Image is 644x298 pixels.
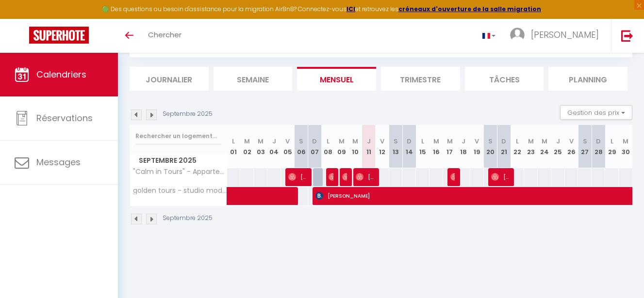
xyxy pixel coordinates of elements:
[510,28,525,42] img: ...
[389,125,403,168] th: 13
[407,137,412,146] abbr: D
[240,125,254,168] th: 02
[583,137,587,146] abbr: S
[511,125,524,168] th: 22
[347,5,355,13] a: ICI
[272,137,276,146] abbr: J
[148,30,182,40] span: Chercher
[538,125,551,168] th: 24
[36,156,81,168] span: Messages
[569,137,574,146] abbr: V
[578,125,592,168] th: 27
[141,19,189,53] a: Chercher
[295,125,308,168] th: 06
[281,125,295,168] th: 05
[376,125,389,168] th: 12
[312,137,317,146] abbr: D
[497,125,511,168] th: 21
[433,137,439,146] abbr: M
[501,137,506,146] abbr: D
[531,29,599,41] span: [PERSON_NAME]
[516,137,519,146] abbr: L
[342,168,347,186] span: [PERSON_NAME]
[348,125,362,168] th: 10
[288,168,306,186] span: [PERSON_NAME]
[163,110,213,119] p: Septembre 2025
[551,125,565,168] th: 25
[8,4,37,33] button: Ouvrir le widget de chat LiveChat
[623,137,628,146] abbr: M
[352,137,358,146] abbr: M
[308,125,322,168] th: 07
[367,137,371,146] abbr: J
[565,125,578,168] th: 26
[36,68,86,80] span: Calendriers
[299,137,303,146] abbr: S
[542,137,547,146] abbr: M
[429,125,443,168] th: 16
[163,214,213,223] p: Septembre 2025
[528,137,534,146] abbr: M
[380,137,384,146] abbr: V
[475,137,479,146] abbr: V
[297,67,376,91] li: Mensuel
[132,187,229,194] span: golden tours - studio moderne
[227,125,241,168] th: 01
[605,125,619,168] th: 29
[457,125,470,168] th: 18
[267,125,281,168] th: 04
[130,154,227,168] span: Septembre 2025
[596,137,601,146] abbr: D
[443,125,457,168] th: 17
[258,137,264,146] abbr: M
[232,137,235,146] abbr: L
[394,137,398,146] abbr: S
[356,168,374,186] span: [PERSON_NAME]
[462,137,465,146] abbr: J
[621,30,633,42] img: logout
[556,137,560,146] abbr: J
[421,137,424,146] abbr: L
[491,168,509,186] span: [PERSON_NAME]
[484,125,497,168] th: 20
[335,125,348,168] th: 09
[592,125,605,168] th: 28
[130,67,209,91] li: Journalier
[254,125,267,168] th: 03
[321,125,335,168] th: 08
[36,112,93,124] span: Réservations
[611,137,613,146] abbr: L
[132,168,229,175] span: "Calm in Tours" - Appartement T2
[488,137,493,146] abbr: S
[329,168,333,186] span: [PERSON_NAME]
[327,137,330,146] abbr: L
[450,168,455,186] span: [PERSON_NAME]
[29,27,89,44] img: Super Booking
[244,137,250,146] abbr: M
[524,125,538,168] th: 23
[402,125,416,168] th: 14
[560,105,632,120] button: Gestion des prix
[416,125,429,168] th: 15
[470,125,484,168] th: 19
[285,137,290,146] abbr: V
[398,5,541,13] a: créneaux d'ouverture de la salle migration
[503,19,611,53] a: ... [PERSON_NAME]
[548,67,627,91] li: Planning
[381,67,460,91] li: Trimestre
[619,125,632,168] th: 30
[465,67,544,91] li: Tâches
[339,137,345,146] abbr: M
[214,67,293,91] li: Semaine
[447,137,453,146] abbr: M
[362,125,376,168] th: 11
[135,127,221,145] input: Rechercher un logement...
